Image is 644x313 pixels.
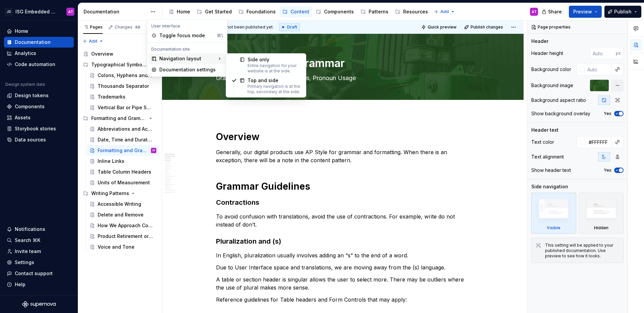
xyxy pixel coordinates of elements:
[248,77,301,84] div: Top and side
[248,56,301,63] div: Side only
[159,66,223,73] div: Documentation settings
[217,32,223,39] div: ⌘\
[149,23,226,29] div: User interface
[248,63,301,74] div: Entire navigation for your website is at the side.
[159,32,214,39] div: Toggle focus mode
[149,47,226,52] div: Documentation site
[248,84,301,95] div: Primary navigation is at the top, secondary at the side.
[149,53,226,64] div: Navigation layout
